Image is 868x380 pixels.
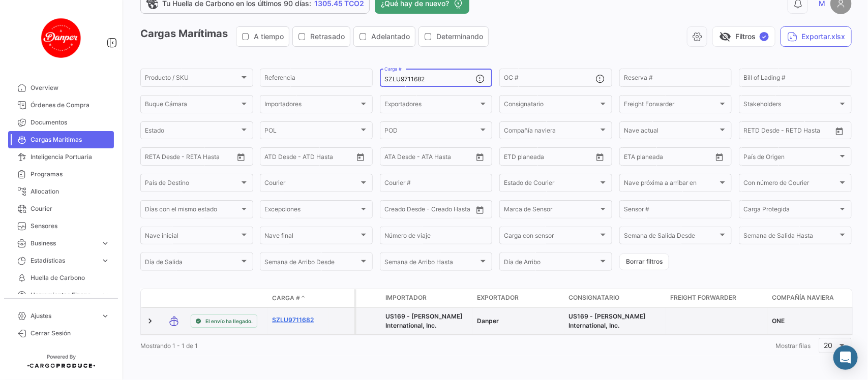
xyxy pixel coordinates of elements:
span: Cerrar Sesión [31,329,110,338]
datatable-header-cell: Estado de Envio [187,294,268,302]
span: Business [31,239,97,248]
span: Con número de Courier [743,181,838,188]
span: Sensores [31,221,110,231]
button: Retrasado [293,27,350,46]
span: Semana de Salida Desde [624,234,719,241]
span: Importadores [264,102,359,109]
button: Open calendar [592,149,608,165]
datatable-header-cell: Exportador [473,289,564,307]
span: Estado [145,129,240,136]
span: Nave próxima a arribar en [624,181,719,188]
a: SZLU9711682 [272,315,325,325]
a: Inteligencia Portuaria [8,148,114,166]
a: Allocation [8,183,114,200]
a: Sensores [8,217,114,235]
input: Hasta [529,154,572,162]
span: Semana de Arribo Hasta [384,260,479,267]
span: Estado de Courier [504,181,598,188]
button: Exportar.xlsx [781,26,852,47]
span: Consignatario [568,293,619,302]
datatable-header-cell: Freight Forwarder [666,289,768,307]
span: Buque Cámara [145,102,240,109]
span: Semana de Arribo Desde [264,260,359,267]
span: expand_more [101,256,110,265]
input: Desde [743,129,762,136]
span: Mostrando 1 - 1 de 1 [140,342,198,350]
input: Hasta [649,154,692,162]
datatable-header-cell: Modo de Transporte [161,294,187,302]
span: Día de Arribo [504,260,598,267]
span: Herramientas Financieras [31,291,97,300]
input: Desde [504,154,522,162]
datatable-header-cell: Carga # [268,290,329,307]
span: US169 - Sbrocco International, Inc. [385,312,463,329]
span: expand_more [101,291,110,300]
datatable-header-cell: Importador [381,289,473,307]
button: A tiempo [236,27,289,46]
input: Creado Hasta [431,207,473,214]
input: Desde [145,154,163,162]
span: Cargas Marítimas [31,135,110,144]
a: Overview [8,79,114,97]
img: danper-logo.png [36,12,86,63]
span: POL [264,129,359,136]
span: Nave actual [624,129,719,136]
span: Courier [31,204,110,213]
span: visibility_off [719,30,731,43]
input: ATA Desde [384,154,415,162]
button: Adelantado [354,27,415,46]
input: ATD Desde [264,154,296,162]
span: Estadísticas [31,256,97,265]
button: Open calendar [233,149,249,165]
span: Programas [31,170,110,179]
span: Danper [477,317,499,325]
span: Día de Salida [145,260,240,267]
span: Marca de Sensor [504,207,598,214]
span: expand_more [101,311,110,321]
span: Determinando [436,31,483,42]
span: Carga con sensor [504,234,598,241]
button: visibility_offFiltros✓ [712,26,775,47]
a: Programas [8,166,114,183]
a: Órdenes de Compra [8,97,114,114]
span: POD [384,129,479,136]
span: Nave inicial [145,234,240,241]
span: Semana de Salida Hasta [743,234,838,241]
span: A tiempo [254,31,284,42]
input: Desde [624,154,642,162]
span: Carga # [272,294,300,303]
span: Adelantado [371,31,410,42]
input: Hasta [170,154,213,162]
span: País de Origen [743,154,838,162]
span: Overview [31,83,110,92]
span: Órdenes de Compra [31,101,110,110]
a: Courier [8,200,114,217]
button: Open calendar [832,123,847,139]
span: ONE [772,317,785,325]
datatable-header-cell: Póliza [329,294,354,302]
span: Freight Forwarder [624,102,719,109]
span: 20 [824,341,833,350]
span: Exportador [477,293,519,302]
div: Abrir Intercom Messenger [833,345,858,370]
span: Mostrar filas [775,342,811,350]
span: expand_more [101,239,110,248]
button: Open calendar [472,149,488,165]
span: ✓ [760,32,769,41]
datatable-header-cell: Compañía naviera [768,289,859,307]
span: Retrasado [310,31,345,42]
button: Determinando [419,27,488,46]
span: Días con el mismo estado [145,207,240,214]
span: Compañía naviera [772,293,834,302]
span: Courier [264,181,359,188]
span: Compañía naviera [504,129,598,136]
input: Creado Desde [384,207,424,214]
button: Open calendar [353,149,368,165]
button: Borrar filtros [619,254,669,270]
datatable-header-cell: Consignatario [564,289,666,307]
input: ATD Hasta [304,154,346,162]
button: Open calendar [712,149,727,165]
span: El envío ha llegado. [205,317,253,325]
span: Producto / SKU [145,76,240,83]
a: Cargas Marítimas [8,131,114,148]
